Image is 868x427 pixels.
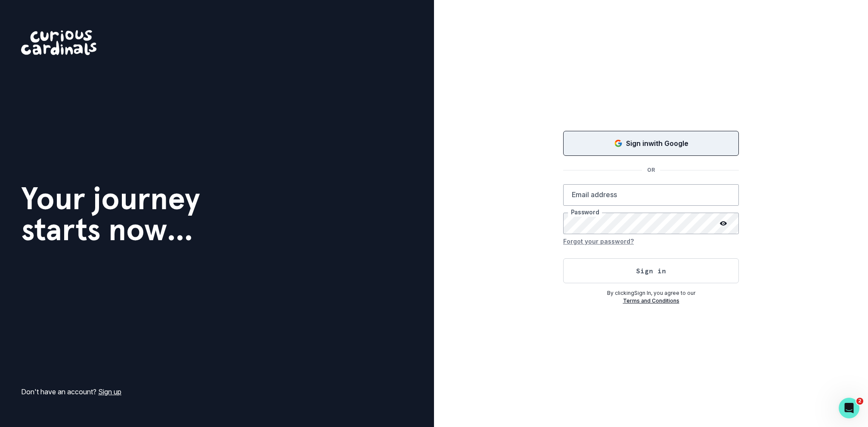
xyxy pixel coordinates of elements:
p: OR [642,166,660,174]
p: Sign in with Google [626,138,688,149]
a: Terms and Conditions [623,297,679,304]
img: Curious Cardinals Logo [21,30,96,55]
button: Forgot your password? [563,234,634,248]
p: By clicking Sign In , you agree to our [563,289,739,297]
p: Don't have an account? [21,387,121,397]
h1: Your journey starts now... [21,183,200,245]
span: 2 [856,398,863,405]
a: Sign up [98,387,121,396]
iframe: Intercom live chat [839,398,859,418]
button: Sign in with Google (GSuite) [563,131,739,156]
button: Sign in [563,258,739,283]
